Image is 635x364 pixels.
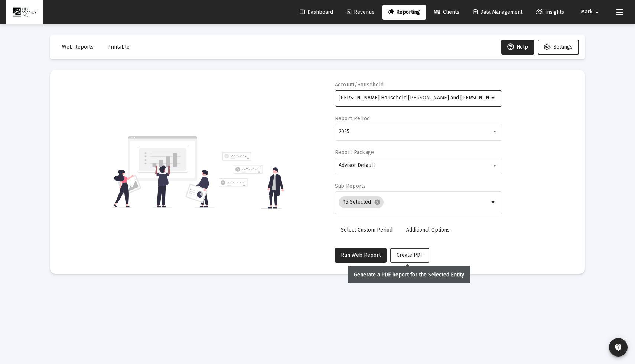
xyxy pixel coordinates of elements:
span: Reporting [388,9,420,15]
span: Run Web Report [341,252,381,258]
span: Dashboard [300,9,333,15]
button: Run Web Report [335,248,387,263]
a: Reporting [382,5,426,20]
img: reporting [112,135,214,209]
button: Web Reports [56,40,100,55]
span: 2025 [339,128,349,135]
label: Account/Household [335,82,384,88]
button: Create PDF [390,248,429,263]
img: reporting-alt [219,152,284,209]
mat-icon: arrow_drop_down [489,94,498,102]
button: Settings [538,40,579,55]
a: Insights [530,5,570,20]
span: Additional Options [406,227,450,233]
img: Dashboard [12,5,38,20]
button: Printable [101,40,136,55]
button: Mark [572,4,610,19]
mat-icon: contact_support [614,343,623,352]
label: Report Period [335,115,370,122]
input: Search or select an account or household [339,95,489,101]
span: Data Management [473,9,522,15]
span: Web Reports [62,44,94,50]
span: Mark [581,9,593,15]
span: Select Custom Period [341,227,393,233]
span: Clients [434,9,459,15]
mat-icon: arrow_drop_down [593,5,602,20]
span: Advisor Default [339,162,375,168]
span: Help [507,44,528,50]
button: Help [501,40,534,55]
a: Dashboard [294,5,339,20]
mat-chip: 15 Selected [339,196,384,208]
a: Data Management [467,5,528,20]
label: Report Package [335,149,374,155]
mat-icon: cancel [374,199,381,206]
span: Insights [536,9,564,15]
span: Printable [107,44,130,50]
span: Create PDF [397,252,423,258]
span: Settings [553,44,573,50]
a: Clients [428,5,465,20]
label: Sub Reports [335,183,366,189]
span: Revenue [347,9,375,15]
mat-chip-list: Selection [339,195,489,210]
mat-icon: arrow_drop_down [489,198,498,207]
a: Revenue [341,5,381,20]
